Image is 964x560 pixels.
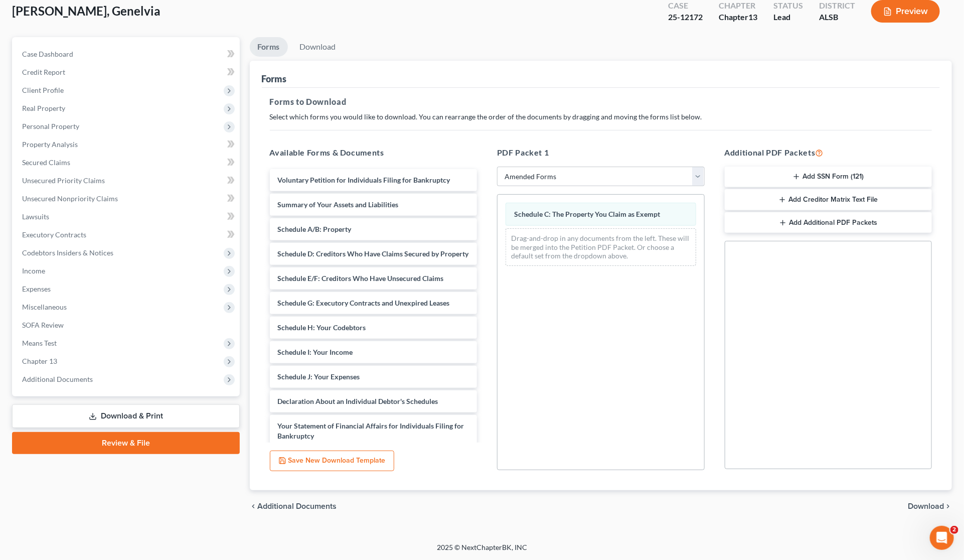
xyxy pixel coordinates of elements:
span: Miscellaneous [22,303,67,311]
span: Expenses [22,285,51,293]
span: Additional Documents [22,375,93,383]
span: Schedule G: Executory Contracts and Unexpired Leases [278,299,450,307]
div: Lead [773,12,803,23]
span: Unsecured Priority Claims [22,176,105,185]
div: Forms [262,73,287,85]
a: Executory Contracts [14,226,240,244]
span: Download [908,502,944,510]
span: 2 [950,526,958,534]
span: Schedule J: Your Expenses [278,372,360,381]
span: SOFA Review [22,321,64,329]
button: Add Additional PDF Packets [725,212,932,233]
button: Download chevron_right [908,502,952,510]
span: Unsecured Nonpriority Claims [22,194,118,203]
a: Case Dashboard [14,45,240,63]
span: Schedule D: Creditors Who Have Claims Secured by Property [278,249,469,258]
a: Unsecured Priority Claims [14,172,240,190]
div: Chapter [719,12,757,23]
a: Review & File [12,432,240,454]
span: Lawsuits [22,212,49,221]
iframe: Intercom live chat [930,526,954,550]
span: Personal Property [22,122,79,130]
button: Add SSN Form (121) [725,167,932,188]
h5: Additional PDF Packets [725,147,932,159]
div: 25-12172 [668,12,703,23]
i: chevron_left [250,502,258,510]
span: Means Test [22,339,57,347]
span: Executory Contracts [22,230,86,239]
span: Codebtors Insiders & Notices [22,248,113,257]
a: Lawsuits [14,208,240,226]
a: Credit Report [14,63,240,81]
a: Forms [250,37,288,57]
span: Voluntary Petition for Individuals Filing for Bankruptcy [278,176,450,184]
span: Schedule H: Your Codebtors [278,323,366,332]
span: Schedule C: The Property You Claim as Exempt [514,210,660,218]
span: Your Statement of Financial Affairs for Individuals Filing for Bankruptcy [278,422,464,440]
span: Real Property [22,104,65,112]
a: SOFA Review [14,316,240,334]
span: [PERSON_NAME], Genelvia [12,4,160,18]
span: 13 [748,12,757,22]
span: Schedule E/F: Creditors Who Have Unsecured Claims [278,274,444,283]
h5: PDF Packet 1 [497,147,705,159]
span: Additional Documents [258,502,337,510]
a: chevron_left Additional Documents [250,502,337,510]
a: Download & Print [12,404,240,428]
span: Chapter 13 [22,357,57,365]
span: Case Dashboard [22,50,73,58]
button: Save New Download Template [270,451,394,472]
span: Property Analysis [22,140,78,149]
span: Summary of Your Assets and Liabilities [278,200,399,209]
h5: Available Forms & Documents [270,147,477,159]
a: Secured Claims [14,154,240,172]
div: ALSB [819,12,855,23]
a: Download [292,37,344,57]
span: Schedule I: Your Income [278,348,353,356]
span: Credit Report [22,68,65,76]
h5: Forms to Download [270,96,932,108]
button: Add Creditor Matrix Text File [725,189,932,210]
i: chevron_right [944,502,952,510]
span: Client Profile [22,86,64,94]
span: Schedule A/B: Property [278,225,352,233]
p: Select which forms you would like to download. You can rearrange the order of the documents by dr... [270,112,932,122]
a: Unsecured Nonpriority Claims [14,190,240,208]
span: Declaration About an Individual Debtor's Schedules [278,397,438,405]
div: Drag-and-drop in any documents from the left. These will be merged into the Petition PDF Packet. ... [506,228,696,266]
span: Secured Claims [22,158,70,167]
a: Property Analysis [14,135,240,154]
span: Income [22,266,45,275]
